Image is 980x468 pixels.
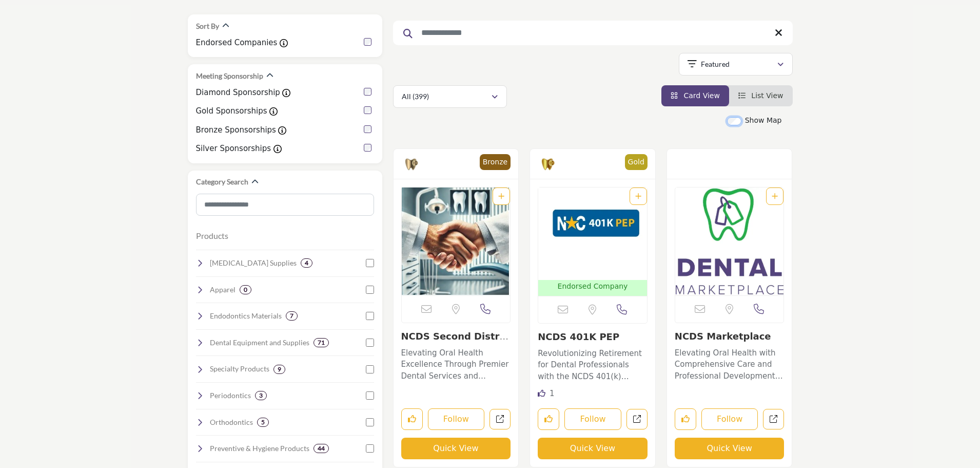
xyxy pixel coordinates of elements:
[675,188,784,295] a: Open Listing in new tab
[675,408,696,430] button: Like listing
[196,71,263,81] h2: Meeting Sponsorship
[401,331,508,353] a: NCDS Second District...
[538,188,647,296] a: Open Listing in new tab
[196,194,374,216] input: Search Category
[483,157,507,167] p: Bronze
[366,365,374,373] input: Select Specialty Products checkbox
[401,345,511,382] a: Elevating Oral Health Excellence Through Premier Dental Services and Professional Development Spe...
[558,281,628,292] p: Endorsed Company
[255,391,267,400] div: 3 Results For Periodontics
[196,87,280,99] label: Diamond Sponsorship
[196,21,219,31] h2: Sort By
[745,115,782,126] label: Show Map
[364,106,371,114] input: Gold Sponsorships checkbox
[401,347,511,382] p: Elevating Oral Health Excellence Through Premier Dental Services and Professional Development Spe...
[393,85,507,108] button: All (399)
[286,311,298,321] div: 7 Results For Endodontics Materials
[538,438,648,459] button: Quick View
[364,144,371,152] input: Silver Sponsorships checkbox
[210,364,269,374] h4: Specialty Products: Unique or advanced dental products tailored to specific needs and treatments.
[675,345,785,382] a: Elevating Oral Health with Comprehensive Care and Professional Development Solutions Nationwide A...
[402,188,511,295] img: NCDS Second District
[628,157,644,167] p: Gold
[671,91,720,100] a: View Card
[626,409,648,430] a: Open ncds-401k-pep in new tab
[318,445,325,452] b: 44
[428,408,485,430] button: Follow
[675,347,785,382] p: Elevating Oral Health with Comprehensive Care and Professional Development Solutions Nationwide A...
[763,409,784,430] a: Open ncds-marketplace in new tab
[402,91,429,102] p: All (399)
[210,285,236,295] h4: Apparel: Clothing and uniforms for dental professionals.
[364,38,371,46] input: Endorsed Companies checkbox
[701,59,730,69] p: Featured
[538,331,619,342] a: NCDS 401K PEP
[240,285,251,294] div: 0 Results For Apparel
[538,348,648,383] p: Revolutionizing Retirement for Dental Professionals with the NCDS 401(k) Pooled Employer Plan As ...
[393,21,793,45] input: Search Keyword
[538,188,647,280] img: NCDS 401K PEP
[635,192,641,200] a: Add To List
[196,177,248,187] h2: Category Search
[401,408,423,430] button: Like listing
[210,311,282,321] h4: Endodontics Materials: Supplies for root canal treatments, including sealers, files, and obturati...
[538,408,559,430] button: Like listing
[290,312,293,320] b: 7
[538,331,648,343] h3: NCDS 401K PEP
[196,143,271,155] label: Silver Sponsorships
[366,312,374,320] input: Select Endodontics Materials checkbox
[661,85,729,106] li: Card View
[196,37,278,49] label: Endorsed Companies
[679,53,793,76] button: Featured
[318,339,325,346] b: 71
[244,286,247,293] b: 0
[366,418,374,426] input: Select Orthodontics checkbox
[701,408,758,430] button: Follow
[366,339,374,347] input: Select Dental Equipment and Supplies checkbox
[305,259,308,267] b: 4
[366,259,374,267] input: Select Oral Surgery Supplies checkbox
[259,392,263,399] b: 3
[540,157,556,172] img: Gold Sponsorships Badge Icon
[366,391,374,400] input: Select Periodontics checkbox
[675,188,784,295] img: NCDS Marketplace
[729,85,793,106] li: List View
[278,366,281,373] b: 9
[196,105,267,117] label: Gold Sponsorships
[675,438,785,459] button: Quick View
[683,91,719,100] span: Card View
[364,125,371,133] input: Bronze Sponsorships checkbox
[401,438,511,459] button: Quick View
[366,286,374,294] input: Select Apparel checkbox
[738,91,783,100] a: View List
[196,124,276,136] label: Bronze Sponsorships
[257,418,269,427] div: 5 Results For Orthodontics
[210,417,253,427] h4: Orthodontics: Brackets, wires, aligners, and tools for correcting dental misalignments.
[402,188,511,295] a: Open Listing in new tab
[675,331,771,342] a: NCDS Marketplace
[489,409,511,430] a: Open ncds-second-district in new tab
[498,192,504,200] a: Add To List
[538,345,648,383] a: Revolutionizing Retirement for Dental Professionals with the NCDS 401(k) Pooled Employer Plan As ...
[772,192,778,200] a: Add To List
[210,258,297,268] h4: Oral Surgery Supplies: Instruments and materials for surgical procedures, extractions, and bone g...
[313,444,329,453] div: 44 Results For Preventive & Hygiene Products
[550,389,555,398] span: 1
[261,419,265,426] b: 5
[404,157,419,172] img: Bronze Sponsorships Badge Icon
[196,230,228,242] button: Products
[364,88,371,96] input: Diamond Sponsorship checkbox
[301,258,312,268] div: 4 Results For Oral Surgery Supplies
[273,365,285,374] div: 9 Results For Specialty Products
[401,331,511,342] h3: NCDS Second District
[210,390,251,401] h4: Periodontics: Products for gum health, including scalers, regenerative materials, and treatment s...
[751,91,783,100] span: List View
[675,331,785,342] h3: NCDS Marketplace
[564,408,621,430] button: Follow
[210,338,309,348] h4: Dental Equipment and Supplies: Essential dental chairs, lights, suction devices, and other clinic...
[210,443,309,454] h4: Preventive & Hygiene Products: Fluorides, sealants, toothbrushes, and oral health maintenance pro...
[313,338,329,347] div: 71 Results For Dental Equipment and Supplies
[538,389,545,397] i: Like
[366,444,374,453] input: Select Preventive & Hygiene Products checkbox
